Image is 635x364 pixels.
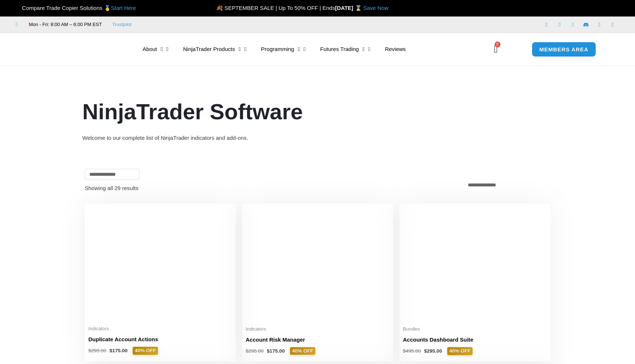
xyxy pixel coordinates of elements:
[246,348,264,354] bdi: 295.00
[216,5,335,11] span: 🍂 SEPTEMBER SALE | Up To 50% OFF | Ends
[89,348,92,353] span: $
[335,5,363,11] strong: [DATE] ⌛
[463,180,550,190] select: Shop order
[111,5,136,11] a: Start Here
[363,5,388,11] a: Save Now
[246,336,390,343] h2: Account Risk Manager
[313,41,377,58] a: Futures Trading
[110,348,112,353] span: $
[89,335,232,347] a: Duplicate Account Actions
[89,348,107,353] bdi: 295.00
[246,207,390,321] img: Account Risk Manager
[246,348,249,354] span: $
[483,39,509,60] a: 0
[246,336,390,347] a: Account Risk Manager
[424,348,427,354] span: $
[133,347,158,355] span: 40% OFF
[16,5,22,11] img: 🏆
[403,207,547,322] img: Accounts Dashboard Suite
[403,336,547,343] h2: Accounts Dashboard Suite
[85,185,139,191] p: Showing all 29 results
[135,41,482,58] nav: Menu
[89,207,232,321] img: Duplicate Account Actions
[89,335,232,343] h2: Duplicate Account Actions
[82,133,553,143] div: Welcome to our complete list of NinjaTrader indicators and add-ons.
[112,20,132,29] a: Trustpilot
[377,41,413,58] a: Reviews
[16,5,136,11] span: Compare Trade Copier Solutions 🥇
[267,348,285,354] bdi: 175.00
[495,41,501,47] span: 0
[290,347,316,355] span: 40% OFF
[89,326,232,332] span: Indicators
[135,41,176,58] a: About
[424,348,442,354] bdi: 295.00
[42,36,121,62] img: LogoAI | Affordable Indicators – NinjaTrader
[539,47,589,52] span: MEMBERS AREA
[254,41,313,58] a: Programming
[267,348,270,354] span: $
[176,41,254,58] a: NinjaTrader Products
[447,347,473,355] span: 40% OFF
[110,348,128,353] bdi: 175.00
[82,97,553,127] h1: NinjaTrader Software
[403,336,547,347] a: Accounts Dashboard Suite
[27,20,102,29] span: Mon - Fri: 8:00 AM – 6:00 PM EST
[403,348,421,354] bdi: 495.00
[403,348,406,354] span: $
[403,326,547,332] span: Bundles
[246,326,390,332] span: Indicators
[532,42,596,57] a: MEMBERS AREA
